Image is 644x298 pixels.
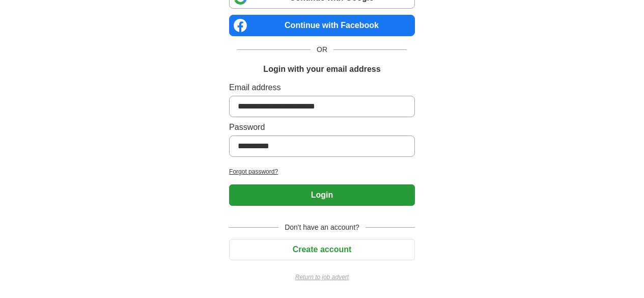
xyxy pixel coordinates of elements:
label: Email address [229,82,415,94]
button: Login [229,184,415,206]
span: OR [311,44,333,55]
a: Forgot password? [229,167,415,176]
a: Create account [229,245,415,254]
h1: Login with your email address [263,63,380,75]
a: Return to job advert [229,273,415,282]
span: Don't have an account? [278,222,366,233]
label: Password [229,121,415,133]
button: Create account [229,239,415,260]
a: Continue with Facebook [229,15,415,36]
